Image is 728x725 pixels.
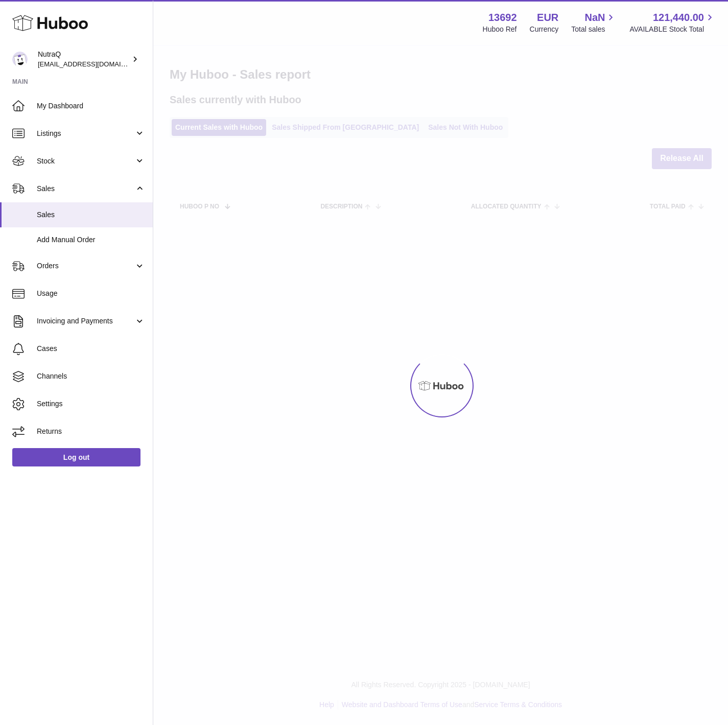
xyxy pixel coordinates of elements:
[488,11,517,25] strong: 13692
[38,50,130,69] div: NutraQ
[653,11,704,25] span: 121,440.00
[37,129,134,138] span: Listings
[584,11,605,25] span: NaN
[12,448,140,466] a: Log out
[38,60,150,68] span: [EMAIL_ADDRESS][DOMAIN_NAME]
[37,210,145,220] span: Sales
[37,427,145,436] span: Returns
[37,289,145,298] span: Usage
[37,371,145,381] span: Channels
[37,156,134,166] span: Stock
[37,235,145,245] span: Add Manual Order
[37,399,145,409] span: Settings
[37,261,134,271] span: Orders
[37,344,145,354] span: Cases
[629,25,716,34] span: AVAILABLE Stock Total
[530,25,559,34] div: Currency
[37,101,145,111] span: My Dashboard
[537,11,558,25] strong: EUR
[571,25,617,34] span: Total sales
[483,25,517,34] div: Huboo Ref
[37,316,134,326] span: Invoicing and Payments
[37,184,134,194] span: Sales
[571,11,617,34] a: NaN Total sales
[629,11,716,34] a: 121,440.00 AVAILABLE Stock Total
[12,52,28,67] img: log@nutraq.com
